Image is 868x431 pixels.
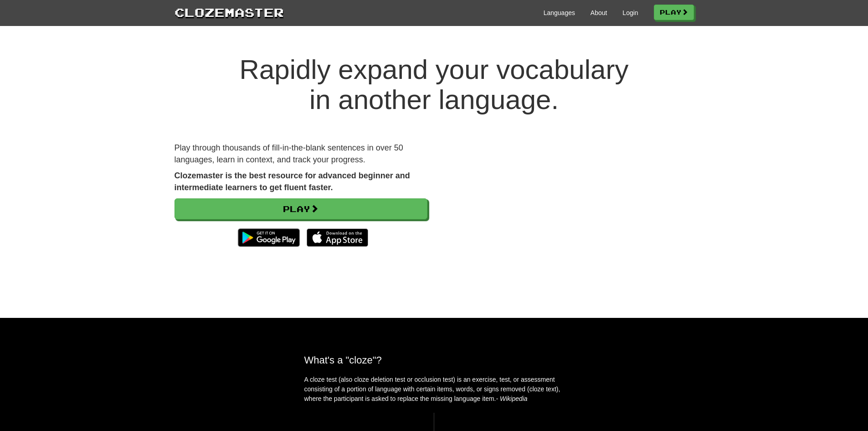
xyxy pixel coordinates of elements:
[591,8,607,17] a: About
[622,8,638,17] a: Login
[496,395,528,402] em: - Wikipedia
[175,4,284,21] a: Clozemaster
[175,171,410,192] strong: Clozemaster is the best resource for advanced beginner and intermediate learners to get fluent fa...
[175,142,427,166] p: Play through thousands of fill-in-the-blank sentences in over 50 languages, learn in context, and...
[544,8,575,17] a: Languages
[233,224,304,251] img: Get it on Google Play
[307,228,368,247] img: Download_on_the_App_Store_Badge_US-UK_135x40-25178aeef6eb6b83b96f5f2d004eda3bffbb37122de64afbaef7...
[654,5,694,20] a: Play
[304,354,564,366] h2: What's a "cloze"?
[175,198,427,219] a: Play
[304,375,564,404] p: A cloze test (also cloze deletion test or occlusion test) is an exercise, test, or assessment con...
